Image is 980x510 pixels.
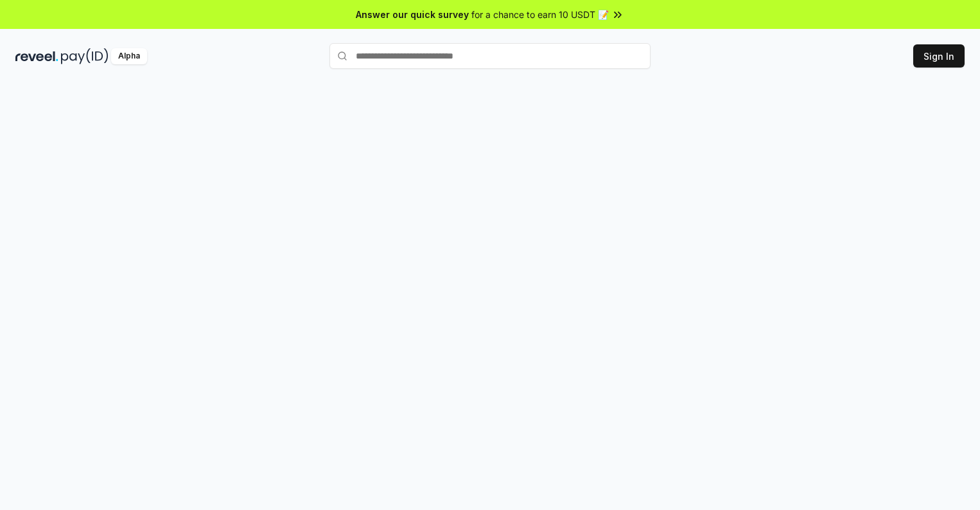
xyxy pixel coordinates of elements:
[15,48,58,64] img: reveel_dark
[913,44,965,68] button: Sign In
[471,8,609,21] span: for a chance to earn 10 USDT 📝
[356,8,469,21] span: Answer our quick survey
[111,48,147,64] div: Alpha
[61,48,109,64] img: pay_id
